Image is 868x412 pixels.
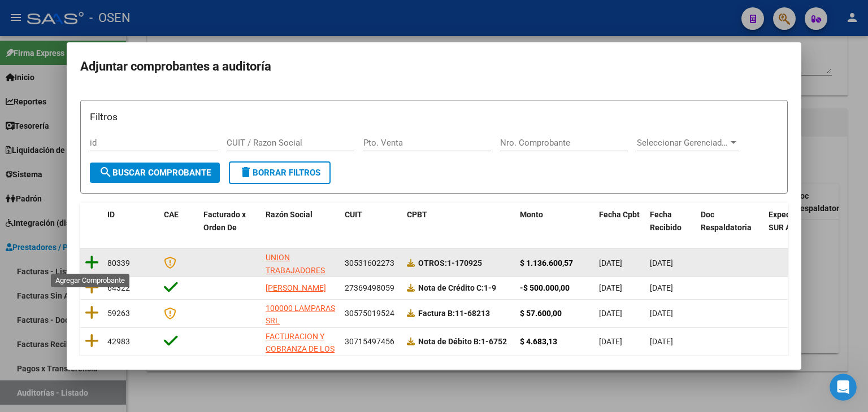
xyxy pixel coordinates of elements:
[345,258,394,268] span: 30531602273
[107,210,115,219] span: ID
[418,283,484,292] span: Nota de Crédito C:
[599,337,622,346] span: [DATE]
[402,203,515,240] datatable-header-cell: CPBT
[599,283,622,292] span: [DATE]
[650,283,673,292] span: [DATE]
[107,309,130,318] span: 59263
[418,309,490,318] strong: 11-68213
[107,283,130,292] span: 64322
[599,309,622,318] span: [DATE]
[594,203,645,240] datatable-header-cell: Fecha Cpbt
[599,258,622,268] span: [DATE]
[261,203,340,240] datatable-header-cell: Razón Social
[80,56,788,77] h2: Adjuntar comprobantes a auditoría
[345,283,394,292] span: 27369498059
[266,304,335,326] span: 100000 LAMPARAS SRL
[345,337,394,346] span: 30715497456
[418,337,481,346] span: Nota de Débito B:
[764,203,826,240] datatable-header-cell: Expediente SUR Asociado
[650,309,673,318] span: [DATE]
[520,309,562,318] strong: $ 57.600,00
[266,332,335,379] span: FACTURACION Y COBRANZA DE LOS EFECTORES PUBLICOS S.E.
[520,283,570,292] strong: -$ 500.000,00
[637,138,728,148] span: Seleccionar Gerenciador
[203,210,246,232] span: Facturado x Orden De
[345,309,394,318] span: 30575019524
[696,203,764,240] datatable-header-cell: Doc Respaldatoria
[830,374,857,401] iframe: Intercom live chat
[239,168,320,178] span: Borrar Filtros
[769,210,819,232] span: Expediente SUR Asociado
[520,337,557,346] strong: $ 4.683,13
[239,165,253,179] mat-icon: delete
[99,168,211,178] span: Buscar Comprobante
[650,210,682,232] span: Fecha Recibido
[520,258,573,268] strong: $ 1.136.600,57
[599,210,640,219] span: Fecha Cpbt
[340,203,402,240] datatable-header-cell: CUIT
[345,210,362,219] span: CUIT
[407,210,427,219] span: CPBT
[515,203,594,240] datatable-header-cell: Monto
[90,109,778,124] h3: Filtros
[159,203,199,240] datatable-header-cell: CAE
[701,210,752,232] span: Doc Respaldatoria
[199,203,261,240] datatable-header-cell: Facturado x Orden De
[418,309,455,318] span: Factura B:
[418,258,482,268] strong: 1-170925
[103,203,159,240] datatable-header-cell: ID
[418,337,507,346] strong: 1-6752
[418,283,496,292] strong: 1-9
[266,283,326,292] span: [PERSON_NAME]
[520,210,543,219] span: Monto
[418,258,447,268] span: OTROS:
[99,165,112,179] mat-icon: search
[266,253,325,313] span: UNION TRABAJADORES DE ENTIDADES DEPORTIVAS Y CIVILES
[645,203,696,240] datatable-header-cell: Fecha Recibido
[164,210,179,219] span: CAE
[650,258,673,268] span: [DATE]
[266,210,313,219] span: Razón Social
[90,163,220,183] button: Buscar Comprobante
[107,258,130,268] span: 80339
[650,337,673,346] span: [DATE]
[229,161,331,184] button: Borrar Filtros
[107,337,130,346] span: 42983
